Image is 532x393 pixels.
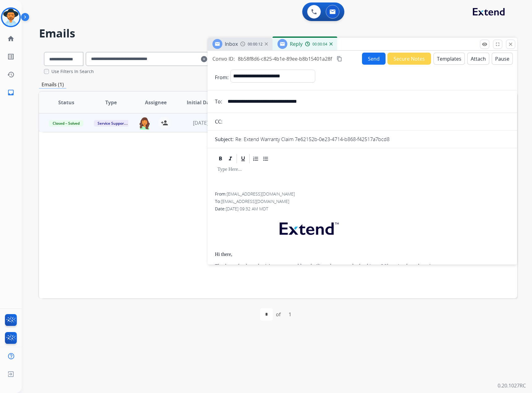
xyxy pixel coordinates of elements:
p: Convo ID: [212,55,235,63]
span: Assignee [145,99,167,106]
p: From: [215,74,229,81]
mat-icon: remove_red_eye [482,41,487,47]
p: Re: Extend Warranty Claim 7e62152b-0e23-4714-b868-f42517a7bcd8 [235,136,390,143]
mat-icon: list_alt [7,53,15,60]
mat-icon: close [508,41,513,47]
div: Bold [216,154,225,163]
mat-icon: fullscreen [495,41,500,47]
p: CC: [215,118,222,125]
mat-icon: history [7,71,15,78]
span: [DATE] 09:32 AM MDT [226,206,268,212]
p: To: [215,98,222,105]
div: of [276,311,281,318]
span: Service Support [94,120,129,127]
mat-icon: clear [201,55,207,63]
button: Templates [434,53,465,65]
p: Hi there, [215,252,510,257]
span: Initial Date [187,99,215,106]
img: extend.png [272,215,345,240]
span: Closed – Solved [49,120,83,127]
button: Secure Notes [387,53,431,65]
p: 0.20.1027RC [498,382,526,389]
span: Inbox [225,41,238,47]
mat-icon: content_copy [337,56,342,62]
div: Underline [238,154,248,163]
div: Italic [226,154,235,163]
span: Status [58,99,74,106]
div: Ordered List [251,154,260,163]
span: 00:00:04 [312,42,327,47]
img: agent-avatar [138,117,151,130]
mat-icon: inbox [7,89,15,96]
span: 00:00:12 [248,42,263,47]
span: 8b58f8d6-c825-4b1e-89ee-b8b15401a28f [238,55,332,62]
button: Pause [492,53,513,65]
span: [EMAIL_ADDRESS][DOMAIN_NAME] [227,191,295,197]
span: [EMAIL_ADDRESS][DOMAIN_NAME] [221,198,289,204]
mat-icon: home [7,35,15,42]
label: Use Filters In Search [51,68,94,75]
p: Thank you for the update! Are you guys able to facilitate the parts order for this one? If not, j... [215,263,510,269]
p: Subject: [215,136,233,143]
span: Reply [290,41,303,47]
span: [DATE] [193,119,208,126]
div: To: [215,198,510,205]
div: 1 [284,308,296,321]
button: Send [362,53,386,65]
h2: Emails [39,27,517,40]
button: Attach [467,53,489,65]
mat-icon: person_add [161,119,168,127]
div: From: [215,191,510,197]
div: Bullet List [261,154,270,163]
div: Date: [215,206,510,212]
img: avatar [2,9,20,26]
p: Emails (1) [39,81,66,89]
span: Type [105,99,117,106]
